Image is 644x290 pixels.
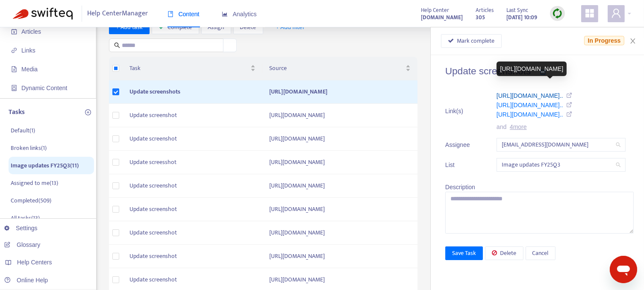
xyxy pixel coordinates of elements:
span: support@sendible.com [502,138,620,151]
span: Description [445,184,475,190]
button: Close [627,37,639,45]
span: Dynamic Content [21,85,67,91]
a: [URL][DOMAIN_NAME].. [497,111,563,118]
p: Tasks [9,107,25,117]
td: Update screenshot [123,174,262,198]
td: [URL][DOMAIN_NAME] [262,174,418,198]
img: sync.dc5367851b00ba804db3.png [552,8,563,19]
span: Analytics [222,11,257,18]
span: Mark complete [457,36,495,46]
span: Help Center [421,6,449,15]
span: container [11,85,17,91]
p: Default ( 1 ) [11,126,35,135]
span: Last Sync [506,6,528,15]
span: Links [21,47,35,54]
strong: [DOMAIN_NAME] [421,13,463,22]
span: Save Task [452,249,476,258]
span: account-book [11,29,17,35]
span: file-image [11,66,17,72]
td: Update screenshot [123,245,262,268]
th: Source [262,57,418,80]
td: Update screenshots [123,80,262,104]
a: [URL][DOMAIN_NAME].. [497,92,563,99]
td: [URL][DOMAIN_NAME] [262,151,418,174]
span: Assignee [445,140,475,149]
span: link [11,47,17,53]
img: Swifteq [13,8,73,20]
span: search [114,42,120,48]
span: Cancel [532,249,549,258]
td: [URL][DOMAIN_NAME] [262,198,418,221]
a: 4 more [510,123,527,130]
strong: [DATE] 10:09 [506,13,537,22]
span: Help Center Manager [88,6,148,22]
button: Mark complete [441,34,502,48]
p: All tasks ( 13 ) [11,214,40,223]
td: Update screenshot [123,127,262,151]
span: Link(s) [445,106,475,116]
td: [URL][DOMAIN_NAME] [262,127,418,151]
span: area-chart [222,11,228,17]
td: Update screenshot [123,104,262,127]
iframe: Button to launch messaging window [610,256,637,283]
span: In Progress [584,36,624,45]
span: user [611,8,621,18]
td: [URL][DOMAIN_NAME] [262,80,418,104]
p: Completed ( 509 ) [11,196,51,205]
p: Broken links ( 1 ) [11,144,47,152]
span: List [445,160,475,170]
span: close [629,38,636,44]
td: Update screenshot [123,198,262,221]
p: Assigned to me ( 13 ) [11,179,58,187]
span: Delete [500,249,517,258]
span: Image updates FY25Q3 [502,158,620,171]
span: Source [269,64,404,73]
button: Delete [485,246,523,260]
span: Help Centers [17,259,52,266]
span: Articles [21,28,41,35]
td: Update screesshot [123,151,262,174]
a: Online Help [4,277,48,284]
span: Content [168,11,200,18]
span: + Add filter [276,22,306,32]
span: search [616,142,621,147]
span: search [616,162,621,167]
td: [URL][DOMAIN_NAME] [262,104,418,127]
div: [URL][DOMAIN_NAME] [497,62,567,76]
a: Glossary [4,241,40,248]
h4: Update screenshots [445,65,634,77]
span: plus-circle [85,109,91,115]
a: [DOMAIN_NAME] [421,12,463,22]
button: Cancel [526,246,556,260]
button: Save Task [445,246,483,260]
p: Image updates FY25Q3 ( 11 ) [11,161,79,170]
span: Task [129,64,249,73]
a: [URL][DOMAIN_NAME].. [497,102,563,108]
a: Settings [4,225,38,231]
th: Task [123,57,262,80]
td: Update screenshot [123,221,262,245]
td: [URL][DOMAIN_NAME] [262,221,418,245]
td: [URL][DOMAIN_NAME] [262,245,418,268]
span: Articles [476,6,494,15]
span: Media [21,66,38,73]
span: book [168,11,173,17]
strong: 305 [476,13,485,22]
span: appstore [585,8,595,18]
div: and [497,122,572,132]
